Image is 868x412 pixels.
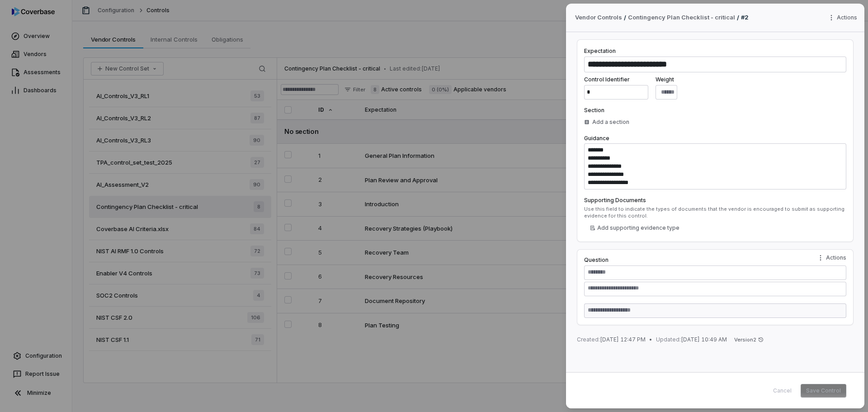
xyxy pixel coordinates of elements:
[575,13,622,22] span: Vendor Controls
[584,135,609,142] label: Guidance
[737,14,739,22] p: /
[811,251,852,265] button: Question actions
[577,336,600,343] span: Created:
[584,47,616,54] label: Expectation
[656,76,677,83] label: Weight
[825,11,863,24] button: More actions
[584,256,846,264] label: Question
[628,13,735,22] a: Contingency Plan Checklist - critical
[731,334,767,345] button: Version2
[577,336,646,343] span: [DATE] 12:47 PM
[584,107,846,114] label: Section
[584,118,629,126] div: Add a section
[581,114,632,130] button: Add a section
[584,221,685,235] button: Add supporting evidence type
[584,206,846,219] div: Use this field to indicate the types of documents that the vendor is encouraged to submit as supp...
[649,336,652,343] span: •
[656,336,727,343] span: [DATE] 10:49 AM
[584,76,648,83] label: Control Identifier
[624,14,626,22] p: /
[584,197,846,204] label: Supporting Documents
[741,14,749,21] span: # 2
[656,336,681,343] span: Updated:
